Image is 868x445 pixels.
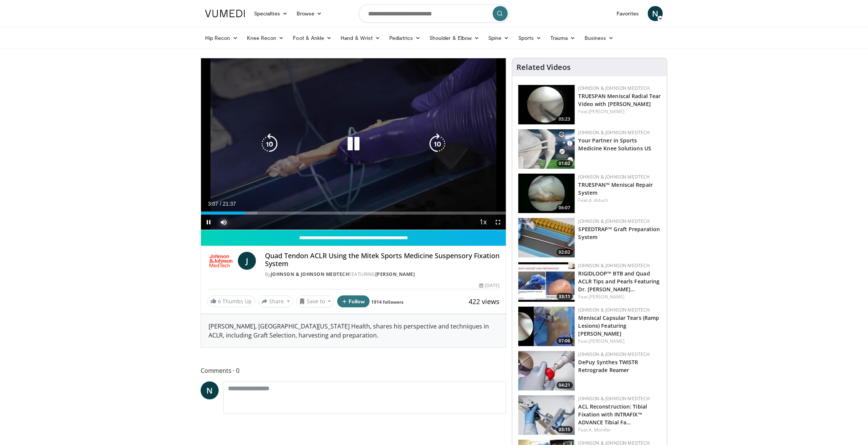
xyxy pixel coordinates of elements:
a: Browse [292,6,327,21]
span: 3:07 [208,201,218,207]
a: 6 Thumbs Up [207,295,255,307]
a: 01:02 [518,129,575,169]
a: Knee Recon [242,30,289,45]
a: Johnson & Johnson MedTech [579,129,650,136]
a: Johnson & Johnson MedTech [579,174,650,180]
a: 07:06 [518,307,575,346]
span: 02:02 [557,249,573,256]
img: a46a2fe1-2704-4a9e-acc3-1c278068f6c4.150x105_q85_crop-smart_upscale.jpg [518,218,575,257]
span: 05:23 [557,116,573,123]
a: TRUESPAN Meniscal Radial Tear Video with [PERSON_NAME] [579,92,661,107]
a: Meniscal Capsular Tears (Ramp Lesions) Featuring [PERSON_NAME] [579,314,659,337]
a: [PERSON_NAME] [589,294,624,300]
div: Feat. [579,294,661,300]
a: TRUESPAN™ Meniscal Repair System [579,181,653,196]
a: ACL Reconstruction: Tibial Fixation with INTRAFIX™ ADVANCE Tibial Fa… [579,403,647,426]
button: Fullscreen [491,215,506,230]
a: Johnson & Johnson MedTech [579,218,650,224]
span: 06:07 [557,204,573,211]
a: [PERSON_NAME] [375,271,415,277]
span: 01:02 [557,160,573,167]
a: 02:02 [518,218,575,257]
a: 33:11 [518,262,575,302]
img: 4bc3a03c-f47c-4100-84fa-650097507746.150x105_q85_crop-smart_upscale.jpg [518,262,575,302]
a: RIGIDLOOP™ BTB and Quad ACLR Tips and Pearls Featuring Dr. [PERSON_NAME]… [579,270,660,293]
a: Hip Recon [201,30,242,45]
a: 1914 followers [372,299,404,305]
a: 05:23 [518,85,575,124]
button: Mute [216,215,231,230]
button: Follow [337,295,370,307]
span: 21:37 [223,201,236,207]
img: 0543fda4-7acd-4b5c-b055-3730b7e439d4.150x105_q85_crop-smart_upscale.jpg [518,129,575,169]
span: Comments 0 [201,366,506,375]
a: Specialties [250,6,292,21]
span: 422 views [469,297,500,306]
a: DePuy Synthes TWISTR Retrograde Reamer [579,359,638,374]
a: Johnson & Johnson MedTech [271,271,349,277]
a: Sports [514,30,546,45]
a: Spine [484,30,513,45]
a: 04:21 [518,351,575,391]
button: Share [258,295,293,307]
a: [PERSON_NAME] [589,338,624,344]
input: Search topics, interventions [359,5,509,23]
a: J [238,252,256,270]
a: N [201,381,219,400]
a: SPEEDTRAP™ Graft Preparation System [579,226,660,241]
img: Johnson & Johnson MedTech [207,252,235,270]
a: N [648,6,663,21]
div: Progress Bar [201,212,506,215]
img: 777ad927-ac55-4405-abb7-44ae044f5e5b.150x105_q85_crop-smart_upscale.jpg [518,395,575,435]
div: Feat. [579,427,661,433]
span: 04:21 [557,382,573,389]
button: Pause [201,215,216,230]
a: Johnson & Johnson MedTech [579,351,650,357]
button: Playback Rate [476,215,491,230]
div: Feat. [579,338,661,345]
a: [PERSON_NAME] [589,108,624,115]
img: VuMedi Logo [205,10,245,17]
a: Johnson & Johnson MedTech [579,262,650,269]
a: Johnson & Johnson MedTech [579,307,650,313]
img: e42d750b-549a-4175-9691-fdba1d7a6a0f.150x105_q85_crop-smart_upscale.jpg [518,174,575,213]
button: Save to [296,295,335,307]
span: / [220,201,221,207]
h4: Quad Tendon ACLR Using the Mitek Sports Medicine Suspensory Fixation System [265,252,500,268]
a: Your Partner in Sports Medicine Knee Solutions US [579,137,652,152]
div: Feat. [579,197,661,204]
a: Foot & Ankle [289,30,337,45]
img: 62274247-50be-46f1-863e-89caa7806205.150x105_q85_crop-smart_upscale.jpg [518,351,575,391]
a: Johnson & Johnson MedTech [579,85,650,91]
img: 0c02c3d5-dde0-442f-bbc0-cf861f5c30d7.150x105_q85_crop-smart_upscale.jpg [518,307,575,346]
a: Trauma [546,30,580,45]
a: Hand & Wrist [336,30,385,45]
a: d. diduch [589,197,608,203]
a: Pediatrics [385,30,425,45]
span: 33:11 [557,293,573,300]
span: 07:06 [557,338,573,344]
img: a9cbc79c-1ae4-425c-82e8-d1f73baa128b.150x105_q85_crop-smart_upscale.jpg [518,85,575,124]
div: Feat. [579,108,661,115]
a: A. Moinfar [589,427,611,433]
a: 06:07 [518,174,575,213]
a: Business [580,30,618,45]
div: By FEATURING [265,271,500,278]
div: [DATE] [479,282,499,289]
video-js: Video Player [201,58,506,230]
a: 03:15 [518,395,575,435]
a: Johnson & Johnson MedTech [579,395,650,402]
span: 03:15 [557,426,573,433]
span: 6 [218,298,221,305]
div: [PERSON_NAME], [GEOGRAPHIC_DATA][US_STATE] Health, shares his perspective and techniques in ACLR,... [201,314,506,347]
h4: Related Videos [517,63,571,72]
a: Shoulder & Elbow [425,30,484,45]
a: Favorites [612,6,643,21]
